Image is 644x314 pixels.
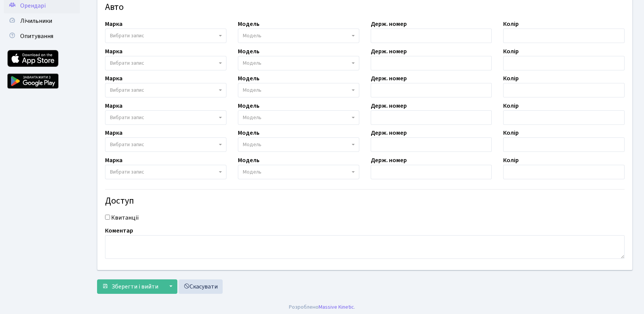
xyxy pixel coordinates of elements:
span: Модель [243,86,261,94]
label: Модель [238,74,260,83]
label: Марка [105,101,123,110]
label: Колір [503,156,519,165]
label: Модель [238,128,260,137]
span: Зберегти і вийти [112,282,158,291]
label: Модель [238,156,260,165]
label: Колір [503,74,519,83]
span: Вибрати запис [110,86,144,94]
label: Коментар [105,226,133,235]
label: Держ. номер [371,47,407,56]
a: Опитування [4,29,80,44]
button: Зберегти і вийти [97,279,163,294]
label: Держ. номер [371,156,407,165]
label: Модель [238,101,260,110]
span: Модель [243,32,261,40]
label: Марка [105,47,123,56]
label: Марка [105,19,123,29]
span: Вибрати запис [110,114,144,121]
label: Держ. номер [371,101,407,110]
span: Модель [243,59,261,67]
span: Лічильники [20,17,52,25]
label: Колір [503,47,519,56]
span: Модель [243,114,261,121]
label: Колір [503,101,519,110]
a: Скасувати [179,279,223,294]
a: Лічильники [4,13,80,29]
label: Колір [503,128,519,137]
label: Колір [503,19,519,29]
label: Марка [105,156,123,165]
label: Модель [238,47,260,56]
label: Держ. номер [371,128,407,137]
span: Вибрати запис [110,59,144,67]
span: Вибрати запис [110,168,144,176]
label: Держ. номер [371,19,407,29]
label: Держ. номер [371,74,407,83]
span: Модель [243,168,261,176]
label: Марка [105,128,123,137]
span: Вибрати запис [110,32,144,40]
label: Марка [105,74,123,83]
span: Модель [243,141,261,148]
h4: Авто [105,2,625,13]
span: Орендарі [20,2,46,10]
label: Квитанції [111,213,139,222]
label: Модель [238,19,260,29]
h4: Доступ [105,196,625,207]
span: Вибрати запис [110,141,144,148]
a: Massive Kinetic [319,303,354,311]
div: Розроблено . [289,303,355,311]
span: Опитування [20,32,53,40]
